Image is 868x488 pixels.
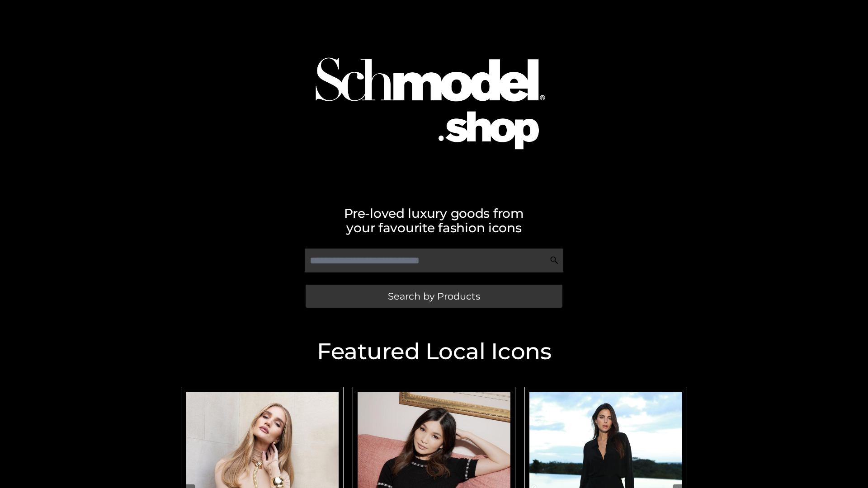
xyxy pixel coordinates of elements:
span: Search by Products [388,291,480,301]
a: Search by Products [306,285,562,308]
h2: Featured Local Icons​ [176,340,692,363]
h2: Pre-loved luxury goods from your favourite fashion icons [176,206,692,235]
img: Search Icon [550,256,559,265]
